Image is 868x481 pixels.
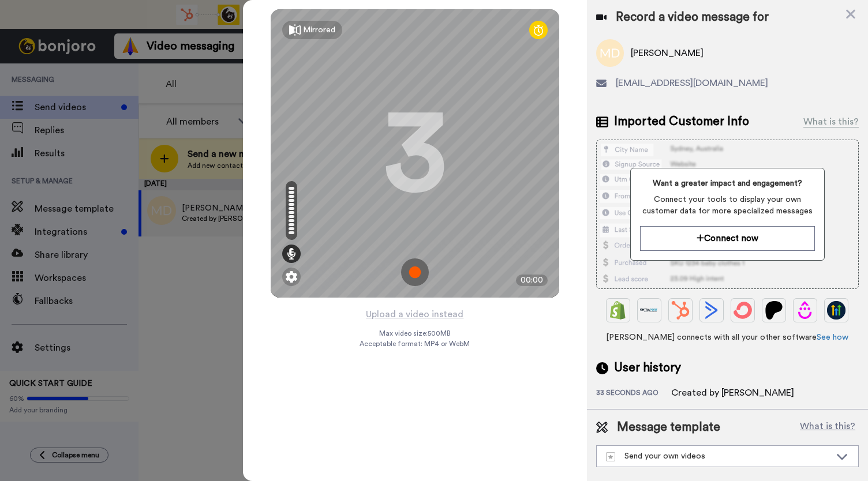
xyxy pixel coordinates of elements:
span: User history [614,359,681,377]
img: ic_gear.svg [286,271,297,283]
span: Want a greater impact and engagement? [640,178,815,189]
div: 33 seconds ago [596,388,671,400]
button: What is this? [796,419,859,436]
div: What is this? [803,115,859,129]
img: Ontraport [640,301,659,320]
a: See how [817,333,848,341]
img: demo-template.svg [606,452,615,461]
img: Patreon [765,301,783,320]
img: GoHighLevel [827,301,845,320]
span: [PERSON_NAME] connects with all your other software [596,332,859,343]
div: 3 [383,110,447,197]
span: Max video size: 500 MB [379,329,451,338]
span: Connect your tools to display your own customer data for more specialized messages [640,194,815,217]
span: Message template [617,419,720,436]
img: ActiveCampaign [702,301,721,320]
img: Shopify [609,301,627,320]
button: Connect now [640,226,815,251]
div: Created by [PERSON_NAME] [671,386,794,400]
div: Send your own videos [606,450,830,462]
div: 00:00 [516,275,548,286]
button: Upload a video instead [362,307,467,322]
img: Drip [796,301,814,320]
img: ConvertKit [734,301,752,320]
span: Acceptable format: MP4 or WebM [360,339,470,348]
img: Hubspot [671,301,690,320]
img: ic_record_start.svg [401,258,429,286]
span: Imported Customer Info [614,113,749,130]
